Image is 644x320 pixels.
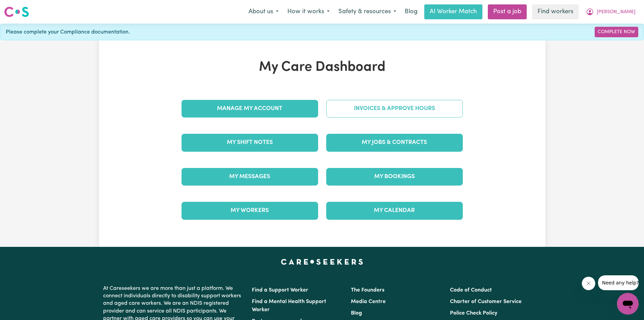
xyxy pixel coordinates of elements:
a: Post a job [488,4,527,19]
iframe: Message from company [598,275,639,290]
iframe: Button to launch messaging window [617,293,639,315]
a: Media Centre [351,299,386,304]
a: The Founders [351,287,384,293]
a: AI Worker Match [424,4,482,19]
a: Invoices & Approve Hours [326,100,463,118]
a: My Calendar [326,202,463,219]
a: Police Check Policy [450,311,497,316]
a: My Jobs & Contracts [326,134,463,151]
button: About us [244,5,283,19]
a: Blog [401,4,422,19]
a: My Shift Notes [182,134,318,151]
img: Careseekers logo [4,6,29,18]
a: My Workers [182,202,318,219]
button: My Account [581,5,640,19]
span: Need any help? [4,5,41,10]
button: How it works [283,5,334,19]
button: Safety & resources [334,5,401,19]
a: Code of Conduct [450,287,492,293]
a: Blog [351,311,362,316]
span: Please complete your Compliance documentation. [6,28,130,36]
a: Charter of Customer Service [450,299,522,304]
a: Find a Support Worker [252,287,308,293]
a: Manage My Account [182,100,318,118]
a: Find workers [532,4,579,19]
iframe: Close message [582,277,595,290]
a: Careseekers home page [281,259,363,264]
a: My Bookings [326,168,463,186]
a: Find a Mental Health Support Worker [252,299,326,313]
span: [PERSON_NAME] [597,8,636,16]
h1: My Care Dashboard [177,59,467,76]
a: Complete Now [595,27,638,37]
a: My Messages [182,168,318,186]
a: Careseekers logo [4,4,29,20]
